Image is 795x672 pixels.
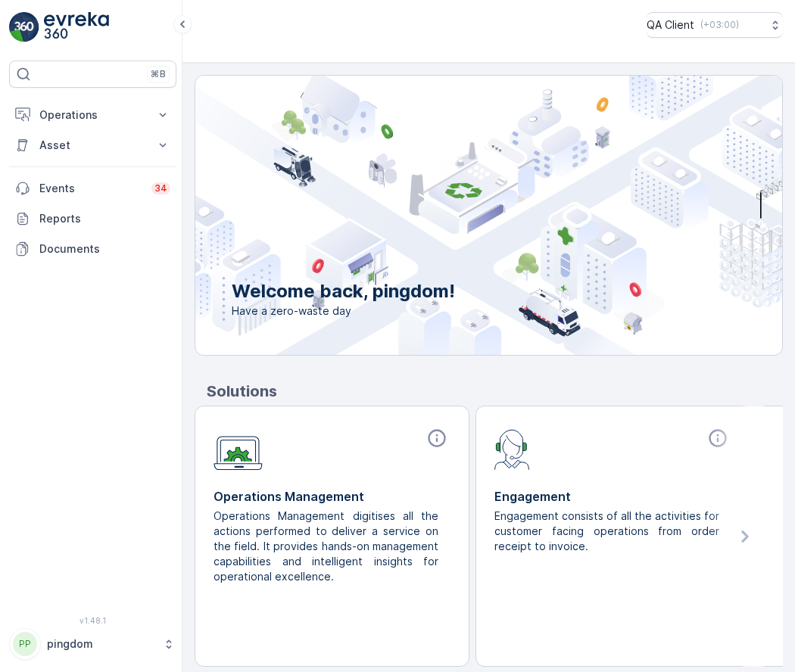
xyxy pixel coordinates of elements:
p: 34 [154,182,167,194]
img: logo [9,12,39,42]
span: v 1.48.1 [9,616,176,625]
img: module-icon [214,428,263,471]
button: QA Client(+03:00) [647,12,783,38]
a: Reports [9,204,176,234]
p: Welcome back, pingdom! [232,279,455,303]
p: Operations Management digitises all the actions performed to deliver a service on the field. It p... [214,509,438,584]
a: Documents [9,234,176,264]
div: PP [13,632,37,656]
span: Have a zero-waste day [232,303,455,319]
p: Operations [39,107,146,123]
img: logo_light-DOdMpM7g.png [44,12,109,42]
p: ( +03:00 ) [700,19,739,31]
button: Operations [9,100,176,130]
p: Engagement consists of all the activities for customer facing operations from order receipt to in... [494,509,719,554]
p: Asset [39,138,146,153]
p: ⌘B [151,68,166,80]
img: module-icon [494,428,530,470]
p: Documents [39,241,170,257]
button: Asset [9,130,176,160]
button: PPpingdom [9,628,176,660]
p: Reports [39,211,170,226]
img: city illustration [127,76,782,355]
a: Events34 [9,173,176,204]
p: QA Client [647,17,694,33]
p: Solutions [207,380,783,403]
p: Events [39,181,142,196]
p: Operations Management [214,487,450,506]
p: pingdom [47,636,155,652]
p: Engagement [494,487,731,506]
